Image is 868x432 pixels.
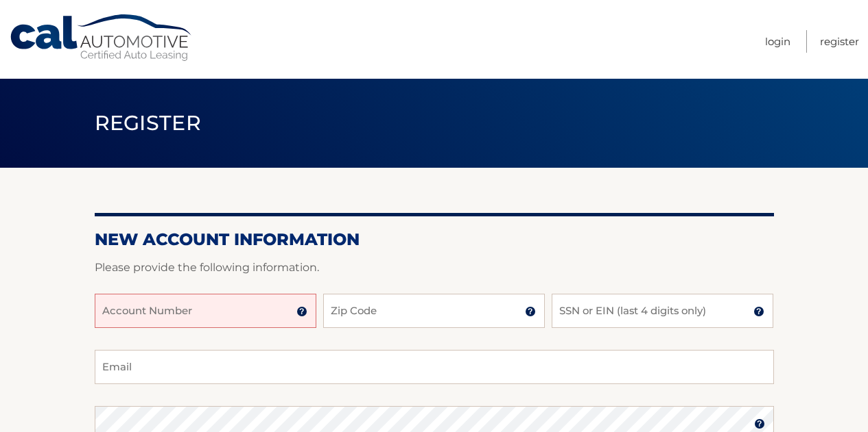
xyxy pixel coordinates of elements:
[296,306,307,317] img: tooltip.svg
[323,294,545,328] input: Zip Code
[95,258,774,277] p: Please provide the following information.
[820,30,859,53] a: Register
[525,306,536,317] img: tooltip.svg
[95,110,202,136] span: Register
[552,294,773,328] input: SSN or EIN (last 4 digits only)
[95,229,774,250] h2: New Account Information
[9,14,194,62] a: Cal Automotive
[765,30,790,53] a: Login
[754,418,765,429] img: tooltip.svg
[95,350,774,384] input: Email
[753,306,764,317] img: tooltip.svg
[95,294,316,328] input: Account Number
